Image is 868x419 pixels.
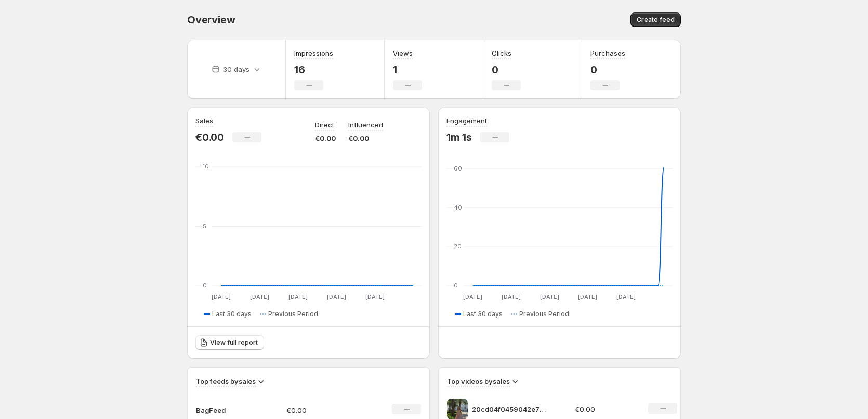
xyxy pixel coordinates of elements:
text: [DATE] [365,293,385,300]
p: 16 [294,63,333,76]
a: View full report [195,335,264,350]
span: Overview [187,14,235,26]
text: 60 [454,165,462,172]
text: [DATE] [250,293,269,300]
p: 0 [492,63,521,76]
text: [DATE] [463,293,482,300]
h3: Purchases [590,48,625,58]
p: BagFeed [196,405,248,415]
p: 1 [393,63,422,76]
text: [DATE] [540,293,559,300]
h3: Sales [195,115,213,126]
p: 0 [590,63,625,76]
text: 5 [203,222,206,230]
p: €0.00 [195,131,224,143]
p: €0.00 [286,405,360,415]
h3: Top videos by sales [447,376,510,386]
p: Direct [315,120,334,130]
p: 1m 1s [446,131,472,143]
text: [DATE] [212,293,231,300]
span: Create feed [637,16,675,24]
button: Create feed [630,12,681,27]
h3: Views [393,48,413,58]
p: €0.00 [315,133,336,143]
text: 40 [454,204,462,211]
text: [DATE] [502,293,521,300]
h3: Impressions [294,48,333,58]
text: [DATE] [327,293,346,300]
text: 0 [454,282,458,289]
h3: Top feeds by sales [196,376,256,386]
h3: Engagement [446,115,487,126]
text: [DATE] [616,293,636,300]
text: 0 [203,282,207,289]
p: €0.00 [348,133,383,143]
text: [DATE] [288,293,308,300]
span: Last 30 days [463,310,503,318]
span: Last 30 days [212,310,252,318]
text: [DATE] [578,293,597,300]
h3: Clicks [492,48,511,58]
text: 10 [203,163,209,170]
p: €0.00 [575,404,636,414]
p: 30 days [223,64,249,74]
p: 20cd04f0459042e799fe018a9f1f9a9a [472,404,550,414]
text: 20 [454,243,462,250]
p: Influenced [348,120,383,130]
span: Previous Period [268,310,318,318]
span: Previous Period [519,310,569,318]
span: View full report [210,338,258,347]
